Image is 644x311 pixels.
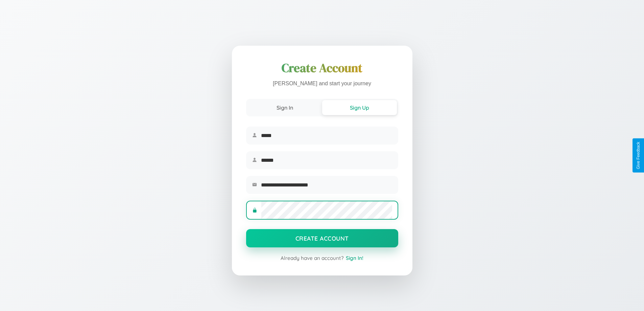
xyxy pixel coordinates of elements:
[246,60,398,76] h1: Create Account
[636,142,641,169] div: Give Feedback
[246,79,398,89] p: [PERSON_NAME] and start your journey
[246,229,398,247] button: Create Account
[322,100,397,115] button: Sign Up
[247,100,322,115] button: Sign In
[346,255,363,261] span: Sign In!
[246,255,398,261] div: Already have an account?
